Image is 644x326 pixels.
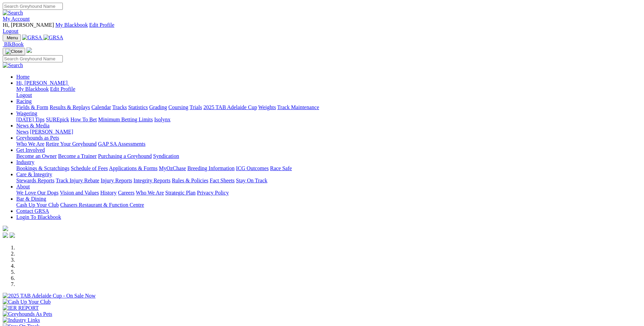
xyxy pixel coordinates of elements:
a: My Account [3,16,30,22]
a: Stay On Track [236,178,267,183]
a: [DATE] Tips [16,117,44,122]
a: SUREpick [46,117,69,122]
a: My Blackbook [16,86,49,92]
div: Bar & Dining [16,202,641,208]
a: Contact GRSA [16,208,49,214]
a: Grading [149,104,167,110]
input: Search [3,55,63,62]
a: Chasers Restaurant & Function Centre [60,202,144,208]
a: Weights [258,104,276,110]
img: facebook.svg [3,232,8,238]
a: Logout [16,92,32,98]
button: Toggle navigation [3,34,21,41]
a: Bookings & Scratchings [16,165,69,171]
a: My Blackbook [55,22,88,28]
span: Hi, [PERSON_NAME] [16,80,68,86]
a: Bar & Dining [16,196,46,202]
a: Become an Owner [16,153,57,159]
a: Rules & Policies [172,178,208,183]
a: Trials [189,104,202,110]
img: twitter.svg [10,232,15,238]
a: Become a Trainer [58,153,97,159]
a: [PERSON_NAME] [30,129,73,135]
a: Injury Reports [100,178,132,183]
div: Hi, [PERSON_NAME] [16,86,641,98]
button: Toggle navigation [3,48,25,55]
img: GRSA [43,35,63,41]
img: GRSA [22,35,42,41]
span: BlkBook [4,41,24,47]
a: Applications & Forms [109,165,158,171]
a: Calendar [91,104,111,110]
a: Stewards Reports [16,178,54,183]
a: Login To Blackbook [16,214,61,220]
a: Privacy Policy [197,190,229,196]
a: Cash Up Your Club [16,202,59,208]
a: Care & Integrity [16,171,52,177]
img: Search [3,10,23,16]
a: News [16,129,29,135]
input: Search [3,3,63,10]
a: Track Maintenance [277,104,319,110]
a: Get Involved [16,147,45,153]
div: Racing [16,104,641,110]
img: IER REPORT [3,305,39,311]
div: Care & Integrity [16,178,641,184]
a: Isolynx [154,117,170,122]
a: News & Media [16,123,50,128]
img: logo-grsa-white.png [26,47,32,53]
img: Cash Up Your Club [3,299,51,305]
a: Greyhounds as Pets [16,135,59,141]
a: Race Safe [270,165,292,171]
a: Edit Profile [89,22,114,28]
a: Integrity Reports [133,178,170,183]
a: ICG Outcomes [236,165,269,171]
a: Wagering [16,110,37,116]
img: 2025 TAB Adelaide Cup - On Sale Now [3,293,96,299]
a: Fields & Form [16,104,48,110]
a: Minimum Betting Limits [98,117,153,122]
span: Menu [7,35,18,40]
img: Search [3,62,23,68]
a: We Love Our Dogs [16,190,58,196]
a: Coursing [168,104,188,110]
a: BlkBook [3,41,24,47]
a: Fact Sheets [210,178,235,183]
a: Careers [118,190,134,196]
a: 2025 TAB Adelaide Cup [203,104,257,110]
a: How To Bet [71,117,97,122]
img: Close [5,49,22,54]
a: GAP SA Assessments [98,141,146,147]
a: Retire Your Greyhound [46,141,97,147]
div: Industry [16,165,641,171]
a: Track Injury Rebate [56,178,99,183]
a: Tracks [112,104,127,110]
span: Hi, [PERSON_NAME] [3,22,54,28]
a: Hi, [PERSON_NAME] [16,80,69,86]
div: Greyhounds as Pets [16,141,641,147]
a: Vision and Values [60,190,99,196]
a: Logout [3,28,18,34]
a: Who We Are [16,141,44,147]
img: Industry Links [3,317,40,323]
a: Statistics [128,104,148,110]
a: Edit Profile [50,86,75,92]
a: History [100,190,116,196]
a: Home [16,74,30,80]
img: logo-grsa-white.png [3,226,8,231]
a: Schedule of Fees [71,165,108,171]
a: Industry [16,159,34,165]
a: Who We Are [136,190,164,196]
div: Wagering [16,117,641,123]
a: Racing [16,98,32,104]
a: Breeding Information [187,165,235,171]
a: Purchasing a Greyhound [98,153,152,159]
div: About [16,190,641,196]
a: Strategic Plan [165,190,196,196]
a: MyOzChase [159,165,186,171]
div: News & Media [16,129,641,135]
div: My Account [3,22,641,34]
div: Get Involved [16,153,641,159]
a: Syndication [153,153,179,159]
a: Results & Replays [50,104,90,110]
